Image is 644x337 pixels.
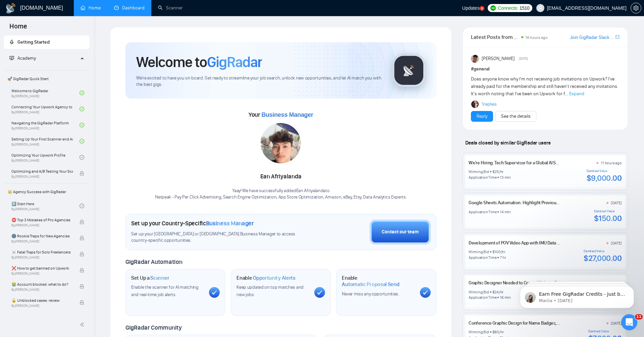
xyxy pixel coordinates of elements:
img: 1699271954658-IMG-20231101-WA0028.jpg [261,123,301,163]
span: setting [631,5,641,11]
a: 1replies [482,101,497,108]
a: Development of POV Video App with IMU Data Sync and Gesture Controls [469,240,608,246]
div: Contract Value [584,249,622,253]
span: Academy [9,55,36,61]
div: 11 hours ago [601,160,622,166]
a: We’re Hiring: Tech Supervisor for a Global AI Startup – CampiX [469,160,586,166]
span: fund-projection-screen [9,56,14,60]
h1: # general [471,65,620,73]
h1: Set up your Country-Specific [131,220,254,227]
div: 14 min [500,209,511,215]
div: Application Time [469,209,496,215]
a: Reply [477,113,487,120]
span: check-circle [79,107,84,111]
a: export [615,34,620,40]
span: lock [79,268,84,273]
div: $ [492,249,495,255]
a: dashboardDashboard [114,5,145,11]
span: Updates [462,5,480,11]
a: Welcome to GigRadarBy[PERSON_NAME] [11,86,79,100]
span: Optimizing and A/B Testing Your Scanner for Better Results [11,168,73,175]
span: By [PERSON_NAME] [11,239,73,243]
span: By [PERSON_NAME] [11,223,73,227]
img: logo [5,3,16,14]
span: lock [79,252,84,257]
a: Optimizing Your Upwork ProfileBy[PERSON_NAME] [11,150,79,165]
span: Never miss any opportunities. [342,291,399,297]
a: Graphic Designer Needed to Create Website Size Chart for Women's Dress Brand [469,280,623,286]
span: 11 [635,314,643,320]
div: $9,000.00 [587,173,622,183]
span: GigRadar Community [125,324,182,331]
span: lock [79,171,84,176]
div: Application Time [469,295,496,300]
span: By [PERSON_NAME] [11,288,73,292]
text: 5 [481,7,483,10]
img: gigradar-logo.png [392,54,426,87]
span: Automatic Proposal Send [342,281,399,288]
span: check-circle [79,155,84,160]
div: Contact our team [382,228,419,236]
div: Winning Bid [469,169,489,174]
span: lock [79,236,84,240]
span: 🚀 GigRadar Quick Start [5,72,89,86]
span: Business Manager [261,111,313,118]
div: 25 [494,169,499,174]
a: Google Sheets Automation: Highlight Previous Entries [469,200,573,206]
div: [DATE] [611,321,622,326]
div: Application Time [469,255,496,260]
span: lock [79,284,84,289]
span: check-circle [79,91,84,95]
div: Contract Value [588,329,622,333]
div: Winning Bid [469,249,489,255]
span: Getting Started [17,39,50,45]
span: Opportunity Alerts [253,275,296,281]
div: Winning Bid [469,289,489,295]
span: Business Manager [206,220,254,227]
span: Deals closed by similar GigRadar users [463,137,553,149]
span: ☠️ Fatal Traps for Solo Freelancers [11,249,73,256]
a: Connecting Your Upwork Agency to GigRadarBy[PERSON_NAME] [11,102,79,116]
div: 16 min [500,295,511,300]
span: We're excited to have you on board. Get ready to streamline your job search, unlock new opportuni... [136,75,381,88]
li: Getting Started [4,36,90,49]
span: [PERSON_NAME] [482,55,515,62]
span: By [PERSON_NAME] [11,304,73,308]
div: $150.00 [594,213,622,223]
span: double-left [80,321,87,328]
span: Home [4,21,33,36]
div: Contract Value [587,169,622,173]
span: GigRadar Automation [125,258,182,266]
a: 5 [480,6,484,11]
img: upwork-logo.png [490,5,496,11]
a: 1️⃣ Start HereBy[PERSON_NAME] [11,199,79,213]
iframe: Intercom notifications message [510,272,644,319]
div: 100 [494,249,500,255]
div: /hr [499,329,504,335]
a: Join GigRadar Slack Community [570,34,614,41]
div: [DATE] [611,200,622,206]
button: See the details [495,111,536,122]
div: $27,000.00 [584,253,622,263]
a: setting [631,5,641,11]
a: Setting Up Your First Scanner and Auto-BidderBy[PERSON_NAME] [11,134,79,149]
a: Navigating the GigRadar PlatformBy[PERSON_NAME] [11,118,79,132]
span: check-circle [79,204,84,208]
span: Enable the scanner for AI matching and real-time job alerts. [131,284,199,297]
span: [DATE] [519,56,528,62]
img: Randi Tovar [471,55,479,63]
span: By [PERSON_NAME] [11,256,73,260]
span: Academy [17,55,36,61]
a: searchScanner [158,5,183,11]
h1: Enable [342,275,414,288]
span: 🔓 Unblocked cases: review [11,297,73,304]
div: $ [492,329,495,335]
span: By [PERSON_NAME] [11,175,73,179]
div: 7 hr [500,255,506,260]
span: export [615,34,620,40]
span: user [538,6,543,10]
span: 👑 Agency Success with GigRadar [5,185,89,199]
div: Contract Value [594,209,622,213]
